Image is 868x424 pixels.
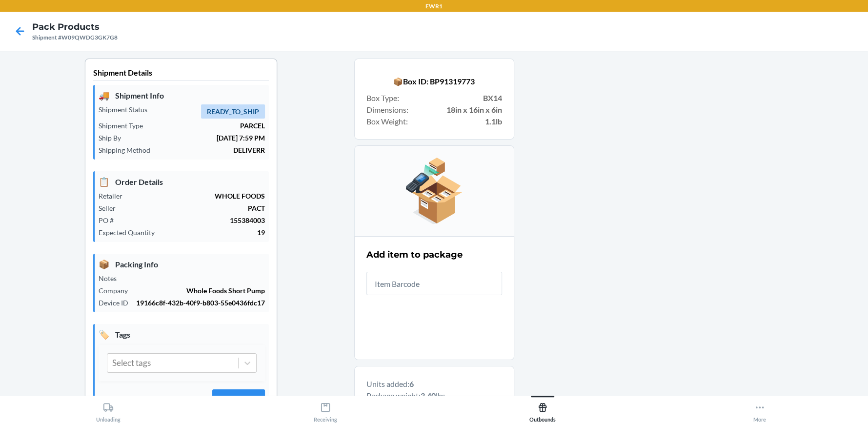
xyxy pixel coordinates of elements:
span: READY_TO_SHIP [201,104,265,119]
div: Receiving [314,398,337,423]
span: 🏷️ [99,328,109,341]
b: 6 [409,379,414,388]
button: More [651,396,868,423]
p: PO # [99,215,121,225]
p: 155384003 [121,215,265,225]
b: 3.40 [421,391,436,400]
button: Outbounds [434,396,651,423]
strong: 1.1lb [485,116,502,127]
div: Outbounds [529,398,556,423]
span: Dimensions : [366,104,408,116]
p: Shipping Method [99,145,158,155]
p: Retailer [99,191,130,201]
strong: 18in x 16in x 6in [446,104,502,116]
p: WHOLE FOODS [130,191,265,201]
p: Whole Foods Short Pump [136,285,265,296]
h4: Pack Products [32,20,118,33]
div: Select tags [112,357,151,369]
p: PACT [123,203,265,213]
p: Expected Quantity [99,227,162,238]
p: DELIVERR [158,145,265,155]
button: Receiving [217,396,434,423]
p: Shipment Details [93,67,269,81]
p: Ship By [99,133,129,143]
span: Box Weight : [366,116,408,127]
p: [DATE] 7:59 PM [129,133,265,143]
p: Notes [99,273,124,283]
p: PARCEL [151,121,265,131]
p: Shipment Status [99,104,155,115]
p: Device ID [99,298,136,308]
p: 19 [162,227,265,238]
p: Units added: [366,378,502,390]
span: 📦 [99,258,109,271]
p: Packing Info [99,258,265,271]
p: Shipment Info [99,89,265,102]
p: EWR1 [425,2,443,11]
input: Item Barcode [366,272,502,295]
div: Shipment #W09QWDG3GK7G8 [32,33,118,42]
div: More [753,398,766,423]
div: Unloading [96,398,121,423]
strong: BX14 [483,92,502,104]
p: Company [99,285,136,296]
span: Box Type : [366,92,399,104]
span: 📋 [99,175,109,188]
p: Package weight: lbs [366,390,502,402]
p: Order Details [99,175,265,188]
span: 🚚 [99,89,109,102]
p: 📦 Box ID: BP91319773 [366,76,502,87]
h2: Add item to package [366,248,463,261]
p: Tags [99,328,265,341]
p: Seller [99,203,123,213]
button: Submit Tags [212,389,265,413]
p: 19166c8f-432b-40f9-b803-55e0436fdc17 [136,298,265,308]
p: Shipment Type [99,121,151,131]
